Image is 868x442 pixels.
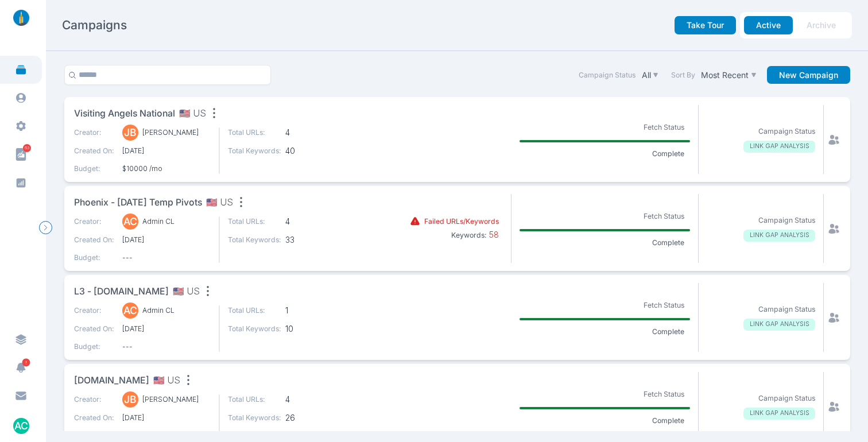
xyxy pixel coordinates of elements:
span: [DATE] [122,413,211,423]
p: Admin CL [142,216,175,227]
p: Budget: [74,431,114,441]
p: Campaign Status [758,304,815,315]
span: 26 [285,413,339,423]
p: [PERSON_NAME] [142,127,199,138]
button: Take Tour [675,16,736,34]
p: Total URLs: [228,216,281,227]
span: Visiting Angels National [74,107,175,121]
p: Total URLs: [228,394,281,405]
p: Budget: [74,253,114,263]
span: 33 [285,235,339,245]
span: 10 [285,324,339,334]
span: --- [122,253,211,263]
div: JB [122,125,138,141]
p: Budget: [74,164,114,174]
p: Campaign Status [758,126,815,137]
span: 58 [487,230,499,239]
p: Fetch Status [637,298,690,312]
p: LINK GAP ANALYSIS [743,141,815,153]
p: Creator: [74,127,114,138]
p: Fetch Status [637,387,690,401]
p: Complete [646,149,690,159]
span: L3 - [DOMAIN_NAME] [74,285,169,299]
p: Total Keywords: [228,413,281,423]
button: Active [744,16,793,34]
p: Complete [646,416,690,426]
p: LINK GAP ANALYSIS [743,230,815,242]
span: 4 [285,216,339,227]
button: New Campaign [767,66,850,84]
div: JB [122,391,138,408]
p: [PERSON_NAME] [142,394,199,405]
p: Most Recent [701,70,749,80]
p: Fetch Status [637,120,690,134]
div: AC [122,214,138,230]
button: Archive [795,16,848,34]
span: 63 [23,144,31,152]
p: Campaign Status [758,393,815,404]
p: Created On: [74,413,114,423]
span: Phoenix - [DATE] Temp Pivots [74,196,202,210]
span: 1 [285,305,339,316]
p: Complete [646,327,690,337]
span: [DOMAIN_NAME] [74,374,149,388]
img: linklaunch_small.2ae18699.png [9,10,33,26]
p: Created On: [74,235,114,245]
p: Failed URLs/Keywords [424,216,499,227]
div: AC [122,303,138,319]
p: Fetch Status [637,209,690,223]
p: Complete [646,238,690,248]
span: 4 [285,127,339,138]
p: LINK GAP ANALYSIS [743,408,815,420]
p: Creator: [74,305,114,316]
span: 40 [285,146,339,156]
span: 4 [285,394,339,405]
p: Budget: [74,342,114,352]
p: Total Keywords: [228,324,281,334]
label: Campaign Status [579,70,635,80]
span: [DATE] [122,324,211,334]
label: Sort By [671,70,695,80]
span: 🇺🇸 US [206,196,233,210]
button: All [640,68,661,82]
p: Creator: [74,394,114,405]
b: Keywords: [451,231,487,239]
span: $10000 /mo [122,164,211,174]
p: LINK GAP ANALYSIS [743,319,815,331]
span: 🇺🇸 US [153,374,180,388]
span: 🇺🇸 US [173,285,200,299]
p: Total Keywords: [228,235,281,245]
p: Created On: [74,146,114,156]
p: Total URLs: [228,305,281,316]
p: Total URLs: [228,127,281,138]
p: All [642,70,651,80]
span: [DATE] [122,235,211,245]
p: Admin CL [142,305,175,316]
button: Most Recent [699,68,759,82]
p: Campaign Status [758,215,815,226]
p: Created On: [74,324,114,334]
p: Creator: [74,216,114,227]
span: --- [122,342,211,352]
span: $10000 /mo [122,431,211,441]
span: 🇺🇸 US [179,107,206,121]
h2: Campaigns [62,17,127,33]
p: Total Keywords: [228,146,281,156]
span: [DATE] [122,146,211,156]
